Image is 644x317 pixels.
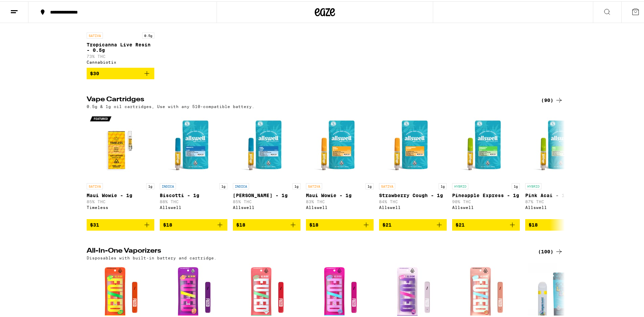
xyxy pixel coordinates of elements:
[525,204,593,208] div: Allswell
[233,204,301,208] div: Allswell
[87,246,530,254] h2: All-In-One Vaporizers
[87,59,154,63] div: Cannabiotix
[233,191,301,197] p: [PERSON_NAME] - 1g
[233,111,301,218] a: Open page for King Louis XIII - 1g from Allswell
[233,182,249,188] p: INDICA
[309,221,318,226] span: $18
[87,254,217,259] p: Disposables with built-in battery and cartridge.
[452,182,468,188] p: HYBRID
[525,111,593,178] img: Allswell - Pink Acai - 1g
[452,204,520,208] div: Allswell
[525,191,593,197] p: Pink Acai - 1g
[160,204,227,208] div: Allswell
[87,31,103,37] p: SATIVA
[87,198,154,203] p: 85% THC
[90,69,99,75] span: $30
[306,198,374,203] p: 83% THC
[525,182,541,188] p: HYBRID
[233,218,301,229] button: Add to bag
[163,221,172,226] span: $18
[233,111,301,178] img: Allswell - King Louis XIII - 1g
[292,182,301,188] p: 1g
[87,95,530,103] h2: Vape Cartridges
[87,66,154,78] button: Add to bag
[87,41,154,51] p: Tropicanna Live Resin - 0.5g
[142,31,154,37] p: 0.5g
[439,182,447,188] p: 1g
[379,218,447,229] button: Add to bag
[87,191,154,197] p: Maui Wowie - 1g
[365,182,374,188] p: 1g
[87,111,154,218] a: Open page for Maui Wowie - 1g from Timeless
[233,198,301,203] p: 85% THC
[379,182,395,188] p: SATIVA
[306,111,374,178] img: Allswell - Maui Wowie - 1g
[160,198,227,203] p: 88% THC
[538,246,563,254] a: (100)
[525,198,593,203] p: 87% THC
[87,204,154,208] div: Timeless
[452,198,520,203] p: 90% THC
[87,53,154,57] p: 73% THC
[529,221,538,226] span: $18
[379,204,447,208] div: Allswell
[306,204,374,208] div: Allswell
[541,95,563,103] a: (90)
[379,198,447,203] p: 84% THC
[87,218,154,229] button: Add to bag
[452,111,520,218] a: Open page for Pineapple Express - 1g from Allswell
[306,218,374,229] button: Add to bag
[525,111,593,218] a: Open page for Pink Acai - 1g from Allswell
[379,191,447,197] p: Strawberry Cough - 1g
[452,218,520,229] button: Add to bag
[4,5,49,10] span: Hi. Need any help?
[160,191,227,197] p: Biscotti - 1g
[160,218,227,229] button: Add to bag
[160,111,227,178] img: Allswell - Biscotti - 1g
[379,111,447,218] a: Open page for Strawberry Cough - 1g from Allswell
[382,221,392,226] span: $21
[306,182,322,188] p: SATIVA
[87,111,154,178] img: Timeless - Maui Wowie - 1g
[452,111,520,178] img: Allswell - Pineapple Express - 1g
[219,182,227,188] p: 1g
[456,221,465,226] span: $21
[160,111,227,218] a: Open page for Biscotti - 1g from Allswell
[146,182,154,188] p: 1g
[525,218,593,229] button: Add to bag
[160,182,176,188] p: INDICA
[452,191,520,197] p: Pineapple Express - 1g
[236,221,245,226] span: $18
[87,103,254,107] p: 0.5g & 1g oil cartridges, Use with any 510-compatible battery.
[87,182,103,188] p: SATIVA
[306,111,374,218] a: Open page for Maui Wowie - 1g from Allswell
[90,221,99,226] span: $31
[512,182,520,188] p: 1g
[306,191,374,197] p: Maui Wowie - 1g
[379,111,447,178] img: Allswell - Strawberry Cough - 1g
